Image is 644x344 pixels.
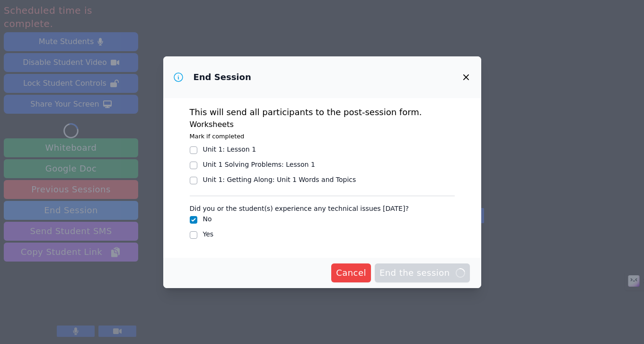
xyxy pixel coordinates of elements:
label: Yes [203,230,214,238]
h3: Worksheets [190,119,455,130]
span: Cancel [336,266,366,280]
h3: End Session [194,72,251,83]
legend: Did you or the student(s) experience any technical issues [DATE]? [190,200,409,214]
div: Unit 1: Getting Along : Unit 1 Words and Topics [203,175,356,184]
div: Unit 1 : Lesson 1 [203,145,256,154]
span: End the session [379,266,465,280]
label: No [203,215,212,223]
p: This will send all participants to the post-session form. [190,106,455,119]
button: Cancel [331,263,371,282]
div: Unit 1 Solving Problems : Lesson 1 [203,160,315,169]
small: Mark if completed [190,133,245,140]
button: End the session [375,263,470,282]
